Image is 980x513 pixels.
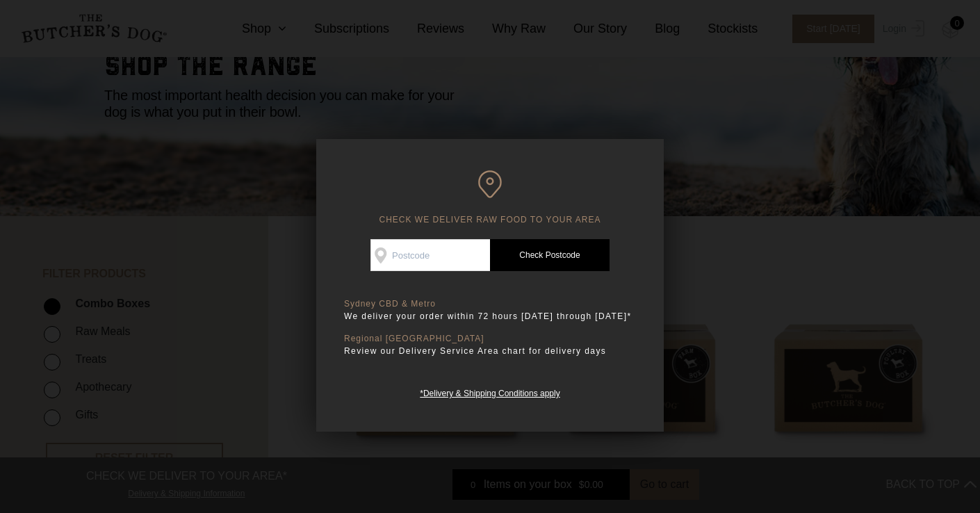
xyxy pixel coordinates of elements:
p: Regional [GEOGRAPHIC_DATA] [344,334,636,344]
a: Check Postcode [490,239,610,271]
p: Sydney CBD & Metro [344,299,636,309]
p: Review our Delivery Service Area chart for delivery days [344,344,636,358]
a: *Delivery & Shipping Conditions apply [420,385,560,398]
input: Postcode [370,239,490,271]
p: We deliver your order within 72 hours [DATE] through [DATE]* [344,309,636,323]
h6: CHECK WE DELIVER RAW FOOD TO YOUR AREA [344,170,636,225]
